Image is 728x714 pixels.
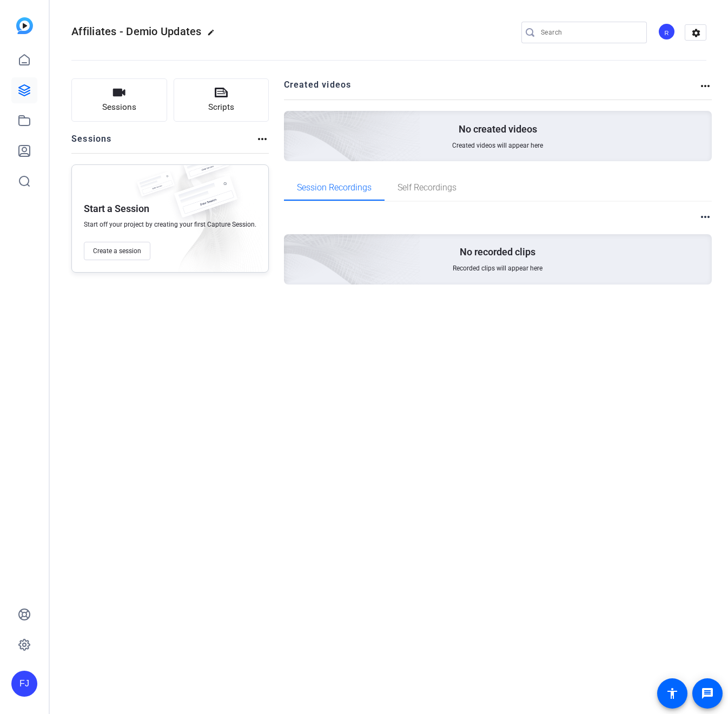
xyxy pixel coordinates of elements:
[84,220,256,229] span: Start off your project by creating your first Capture Session.
[459,123,537,136] p: No created videos
[176,149,235,188] img: fake-session.png
[701,687,714,700] mat-icon: message
[460,246,535,259] p: No recorded clips
[174,78,269,122] button: Scripts
[297,183,372,192] span: Session Recordings
[84,242,150,260] button: Create a session
[93,247,141,255] span: Create a session
[16,17,33,34] img: blue-gradient.svg
[658,23,677,42] ngx-avatar: Rachel
[71,25,202,38] span: Affiliates - Demio Updates
[131,171,180,203] img: fake-session.png
[541,26,638,39] input: Search
[699,210,712,223] mat-icon: more_horiz
[102,101,136,114] span: Sessions
[658,23,676,41] div: R
[666,687,679,700] mat-icon: accessibility
[165,176,246,229] img: fake-session.png
[163,4,421,239] img: Creted videos background
[11,671,37,697] div: FJ
[71,133,112,153] h2: Sessions
[699,80,712,92] mat-icon: more_horiz
[685,25,707,41] mat-icon: settings
[163,127,421,362] img: embarkstudio-empty-session.png
[256,133,269,146] mat-icon: more_horiz
[398,183,456,192] span: Self Recordings
[284,78,699,100] h2: Created videos
[452,141,543,150] span: Created videos will appear here
[208,101,234,114] span: Scripts
[453,264,542,273] span: Recorded clips will appear here
[71,78,167,122] button: Sessions
[158,162,263,277] img: embarkstudio-empty-session.png
[84,202,149,215] p: Start a Session
[207,29,220,42] mat-icon: edit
